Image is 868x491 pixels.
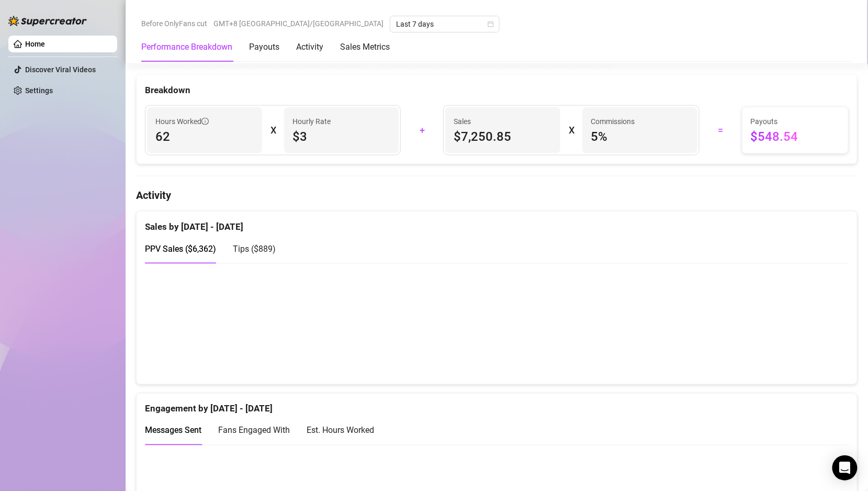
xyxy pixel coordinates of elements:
a: Home [25,40,45,48]
a: Discover Viral Videos [25,65,96,74]
span: calendar [488,21,494,27]
div: X [270,122,276,139]
span: PPV Sales ( $6,362 ) [145,244,216,254]
article: Hourly Rate [292,116,331,127]
span: $3 [292,128,391,145]
span: 5 % [591,128,689,145]
img: logo-BBDzfeDw.svg [8,16,87,26]
a: Settings [25,86,53,95]
span: $548.54 [751,128,840,145]
div: Payouts [249,41,279,53]
div: Activity [296,41,323,53]
span: Sales [454,116,552,127]
div: Open Intercom Messenger [832,455,858,481]
h4: Activity [136,188,858,203]
div: Est. Hours Worked [307,424,374,437]
article: Commissions [591,116,635,127]
span: Before OnlyFans cut [141,16,207,31]
span: Tips ( $889 ) [233,244,276,254]
span: Hours Worked [155,116,209,127]
div: Performance Breakdown [141,41,232,53]
div: + [407,122,437,139]
span: 62 [155,128,254,145]
div: Sales by [DATE] - [DATE] [145,211,849,234]
div: Sales Metrics [340,41,390,53]
span: GMT+8 [GEOGRAPHIC_DATA]/[GEOGRAPHIC_DATA] [213,16,384,31]
div: Engagement by [DATE] - [DATE] [145,394,849,416]
span: $7,250.85 [454,128,552,145]
span: info-circle [201,118,209,125]
span: Payouts [751,116,840,127]
span: Messages Sent [145,426,201,436]
div: Breakdown [145,83,849,97]
span: Last 7 days [396,16,493,32]
span: Fans Engaged With [218,426,290,436]
div: = [706,122,736,139]
div: X [569,122,574,139]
